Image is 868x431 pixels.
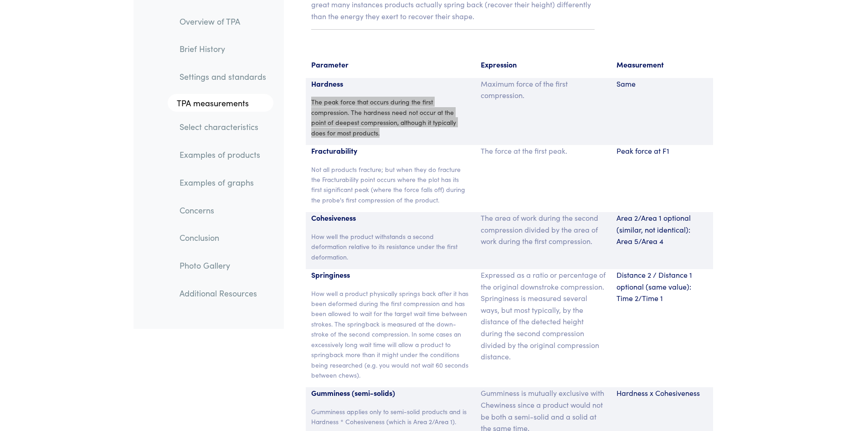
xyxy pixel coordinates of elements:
a: Concerns [172,200,273,221]
p: How well a product physically springs back after it has been deformed during the first compressio... [311,288,470,380]
a: Additional Resources [172,283,273,304]
p: The peak force that occurs during the first compression. The hardness need not occur at the point... [311,97,470,138]
p: Measurement [616,59,708,71]
p: The area of work during the second compression divided by the area of work during the first compr... [481,212,606,247]
p: Area 2/Area 1 optional (similar, not identical): Area 5/Area 4 [616,212,708,247]
p: Springiness [311,269,470,281]
p: Maximum force of the first compression. [481,78,606,101]
a: Overview of TPA [172,11,273,32]
p: Parameter [311,59,470,71]
p: Peak force at F1 [616,145,708,157]
p: Hardness [311,78,470,90]
a: Photo Gallery [172,255,273,276]
a: TPA measurements [168,94,273,112]
p: Expressed as a ratio or percentage of the original downstroke compression. Springiness is measure... [481,269,606,363]
p: Fracturability [311,145,470,157]
p: Expression [481,59,606,71]
p: Gumminess (semi-solids) [311,387,470,399]
a: Examples of graphs [172,172,273,193]
p: Gumminess applies only to semi-solid products and is Hardness * Cohesiveness (which is Area 2/Are... [311,406,470,427]
p: Hardness x Cohesiveness [616,387,708,399]
p: Same [616,78,708,90]
p: Distance 2 / Distance 1 optional (same value): Time 2/Time 1 [616,269,708,304]
p: How well the product withstands a second deformation relative to its resistance under the first d... [311,231,470,262]
a: Brief History [172,39,273,60]
p: The force at the first peak. [481,145,606,157]
a: Examples of products [172,145,273,166]
p: Cohesiveness [311,212,470,224]
a: Select characteristics [172,117,273,138]
a: Settings and standards [172,66,273,87]
p: Not all products fracture; but when they do fracture the Fracturability point occurs where the pl... [311,164,470,205]
a: Conclusion [172,228,273,249]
